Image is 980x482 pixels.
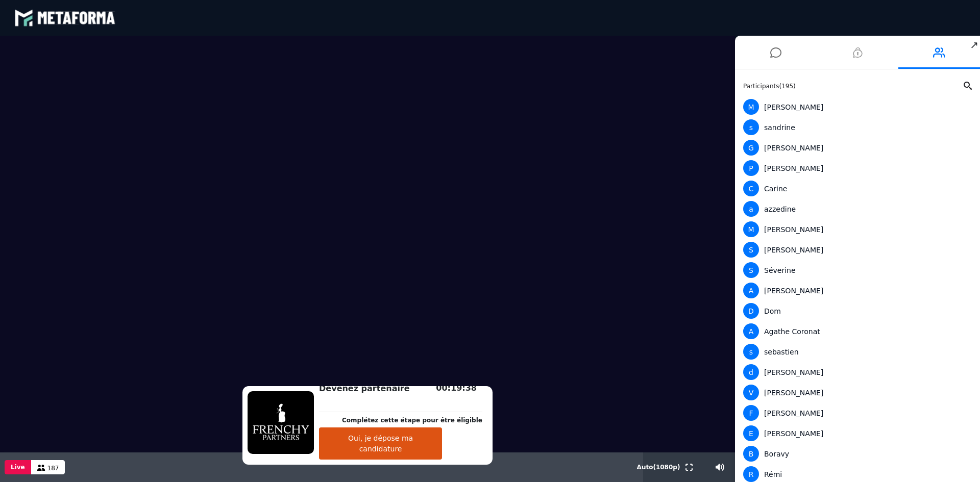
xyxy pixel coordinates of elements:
span: G [743,140,759,156]
span: s [743,119,759,135]
button: Auto(1080p) [635,452,682,482]
p: Complétez cette étape pour être éligible [342,416,482,425]
div: [PERSON_NAME] [743,385,968,400]
button: Live [5,460,31,474]
div: Dom [743,303,968,319]
span: A [743,323,759,339]
span: C [743,181,759,196]
span: ↗ [968,36,980,54]
div: [PERSON_NAME] [743,99,968,115]
span: S [743,242,759,258]
span: A [743,283,759,298]
span: 00:19:38 [436,383,477,393]
div: [PERSON_NAME] [743,405,968,421]
span: d [743,364,759,380]
span: D [743,303,759,319]
div: Agathe Coronat [743,323,968,339]
div: Rémi [743,466,968,482]
div: [PERSON_NAME] [743,160,968,176]
div: Séverine [743,262,968,278]
span: s [743,344,759,360]
div: [PERSON_NAME] [743,221,968,237]
span: E [743,425,759,441]
span: M [743,99,759,115]
span: P [743,160,759,176]
button: Oui, je dépose ma candidature [319,427,442,460]
h2: Devenez partenaire [319,383,482,395]
img: 1758176636418-X90kMVC3nBIL3z60WzofmoLaWTDHBoMX.png [248,391,314,454]
span: R [743,466,759,482]
div: [PERSON_NAME] [743,242,968,258]
span: a [743,201,759,217]
div: azzedine [743,201,968,217]
span: M [743,221,759,237]
span: Auto ( 1080 p) [637,464,680,471]
div: [PERSON_NAME] [743,364,968,380]
div: sebastien [743,344,968,360]
span: V [743,385,759,400]
span: F [743,405,759,421]
span: B [743,446,759,462]
div: Carine [743,181,968,196]
div: Boravy [743,446,968,462]
div: [PERSON_NAME] [743,425,968,441]
span: Participants ( 195 ) [743,83,796,90]
div: [PERSON_NAME] [743,140,968,156]
div: [PERSON_NAME] [743,283,968,298]
span: S [743,262,759,278]
div: sandrine [743,119,968,135]
span: 187 [47,465,59,472]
